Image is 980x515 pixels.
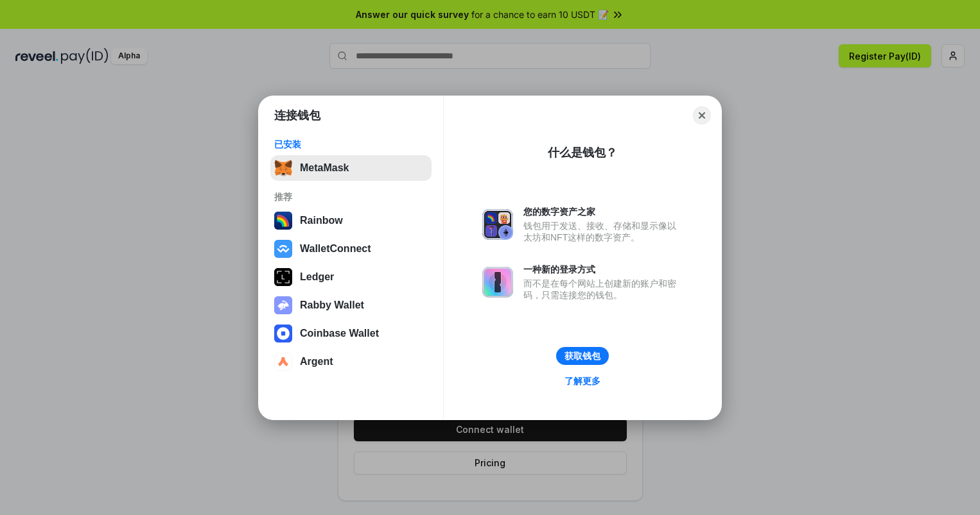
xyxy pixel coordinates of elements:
img: svg+xml,%3Csvg%20width%3D%2228%22%20height%3D%2228%22%20viewBox%3D%220%200%2028%2028%22%20fill%3D... [274,353,292,371]
button: 获取钱包 [556,347,609,365]
img: svg+xml,%3Csvg%20xmlns%3D%22http%3A%2F%2Fwww.w3.org%2F2000%2Fsvg%22%20fill%3D%22none%22%20viewBox... [482,209,513,240]
h1: 连接钱包 [274,108,320,123]
div: Rainbow [300,215,343,226]
div: 什么是钱包？ [548,145,617,160]
div: Argent [300,356,333,367]
div: WalletConnect [300,243,371,255]
img: svg+xml,%3Csvg%20width%3D%22120%22%20height%3D%22120%22%20viewBox%3D%220%200%20120%20120%22%20fil... [274,212,292,230]
img: svg+xml,%3Csvg%20width%3D%2228%22%20height%3D%2228%22%20viewBox%3D%220%200%2028%2028%22%20fill%3D... [274,325,292,342]
button: MetaMask [270,155,432,181]
div: 而不是在每个网站上创建新的账户和密码，只需连接您的钱包。 [523,278,683,301]
div: 了解更多 [564,375,600,387]
button: Close [693,106,711,124]
button: WalletConnect [270,236,432,262]
div: Coinbase Wallet [300,328,379,339]
img: svg+xml,%3Csvg%20xmlns%3D%22http%3A%2F%2Fwww.w3.org%2F2000%2Fsvg%22%20width%3D%2228%22%20height%3... [274,268,292,286]
div: 已安装 [274,139,428,150]
img: svg+xml,%3Csvg%20xmlns%3D%22http%3A%2F%2Fwww.w3.org%2F2000%2Fsvg%22%20fill%3D%22none%22%20viewBox... [482,267,513,298]
img: svg+xml,%3Csvg%20fill%3D%22none%22%20height%3D%2233%22%20viewBox%3D%220%200%2035%2033%22%20width%... [274,159,292,177]
div: Ledger [300,271,334,283]
div: 获取钱包 [564,350,600,362]
button: Ledger [270,264,432,290]
div: 推荐 [274,191,428,203]
div: 您的数字资产之家 [523,206,683,217]
button: Argent [270,349,432,375]
div: Rabby Wallet [300,300,364,311]
button: Rainbow [270,208,432,233]
img: svg+xml,%3Csvg%20xmlns%3D%22http%3A%2F%2Fwww.w3.org%2F2000%2Fsvg%22%20fill%3D%22none%22%20viewBox... [274,296,292,314]
div: 一种新的登录方式 [523,264,683,275]
img: svg+xml,%3Csvg%20width%3D%2228%22%20height%3D%2228%22%20viewBox%3D%220%200%2028%2028%22%20fill%3D... [274,240,292,258]
a: 了解更多 [557,373,608,389]
div: MetaMask [300,162,349,174]
button: Coinbase Wallet [270,321,432,346]
button: Rabby Wallet [270,292,432,318]
div: 钱包用于发送、接收、存储和显示像以太坊和NFT这样的数字资产。 [523,220,683,243]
